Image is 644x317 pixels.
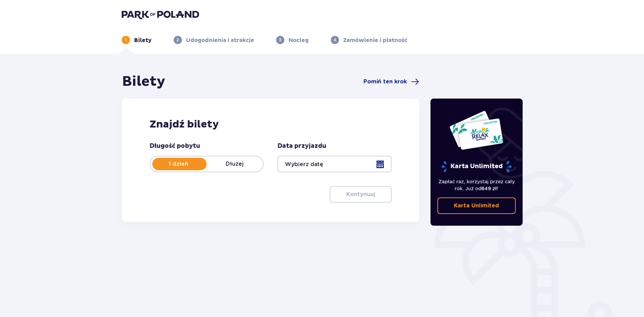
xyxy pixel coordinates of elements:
p: Długość pobytu [150,142,200,150]
p: Kontynuuj [346,191,375,198]
button: Kontynuuj [330,186,392,203]
p: Data przyjazdu [277,142,326,150]
a: Karta Unlimited [437,197,516,214]
p: Karta Unlimited [454,202,499,209]
h1: Bilety [122,73,165,90]
p: Karta Unlimited [441,161,512,173]
p: Udogodnienia i atrakcje [186,37,254,44]
p: 1 [125,37,127,43]
h2: Znajdź bilety [150,118,392,131]
p: 3 [279,37,281,43]
div: 1Bilety [122,36,152,44]
p: Nocleg [288,37,309,44]
img: Park of Poland logo [122,10,199,19]
p: 1 dzień [150,160,207,168]
p: Bilety [134,37,152,44]
a: Pomiń ten krok [363,78,419,86]
p: Zamówienie i płatność [343,37,407,44]
div: 4Zamówienie i płatność [331,36,407,44]
div: 2Udogodnienia i atrakcje [174,36,254,44]
span: 649 zł [481,186,497,191]
img: Dwie karty całoroczne do Suntago z napisem 'UNLIMITED RELAX', na białym tle z tropikalnymi liśćmi... [449,110,504,150]
span: Pomiń ten krok [363,78,407,85]
p: 4 [334,37,336,43]
p: Dłużej [207,160,263,168]
div: 3Nocleg [276,36,309,44]
p: 2 [176,37,179,43]
p: Zapłać raz, korzystaj przez cały rok. Już od ! [437,178,516,192]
